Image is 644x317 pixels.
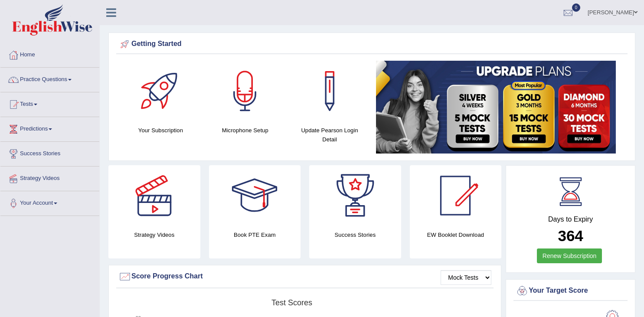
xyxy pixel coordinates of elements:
div: Score Progress Chart [118,270,491,283]
div: Your Target Score [516,284,625,297]
h4: EW Booklet Download [410,230,502,239]
h4: Microphone Setup [207,126,283,135]
a: Renew Subscription [537,248,602,263]
span: 0 [572,3,581,12]
a: Home [0,43,99,65]
tspan: Test scores [271,298,312,307]
h4: Update Pearson Login Detail [292,126,368,144]
b: 364 [558,227,583,244]
a: Tests [0,92,99,114]
h4: Your Subscription [123,126,199,135]
div: Getting Started [118,38,625,51]
a: Success Stories [0,142,99,163]
h4: Days to Expiry [516,216,625,223]
h4: Strategy Videos [108,230,200,239]
a: Predictions [0,117,99,139]
a: Practice Questions [0,68,99,89]
a: Strategy Videos [0,167,99,188]
a: Your Account [0,191,99,213]
h4: Book PTE Exam [209,230,301,239]
h4: Success Stories [309,230,401,239]
img: small5.jpg [376,61,616,154]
